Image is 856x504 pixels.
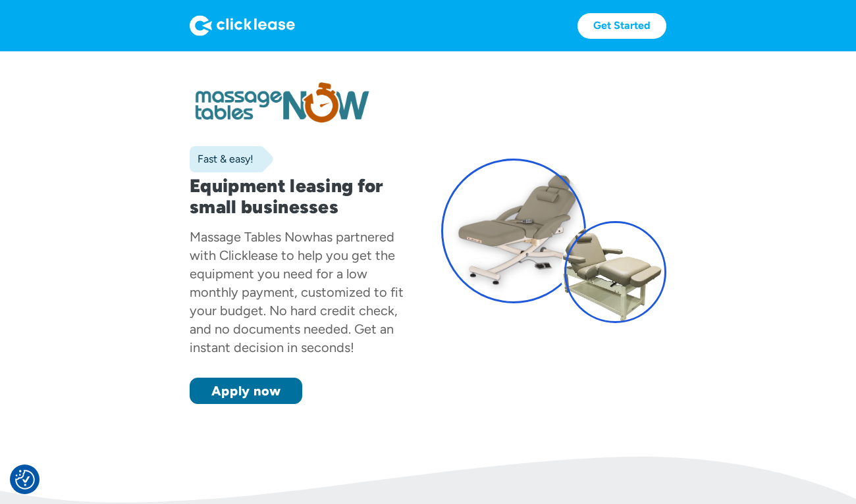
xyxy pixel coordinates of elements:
[15,470,35,490] button: Consent Preferences
[190,229,404,355] div: has partnered with Clicklease to help you get the equipment you need for a low monthly payment, c...
[15,470,35,490] img: Revisit consent button
[190,15,295,36] img: Logo
[190,153,254,166] div: Fast & easy!
[577,13,666,39] a: Get Started
[190,378,302,404] a: Apply now
[190,229,313,245] div: Massage Tables Now
[190,175,415,217] h1: Equipment leasing for small businesses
